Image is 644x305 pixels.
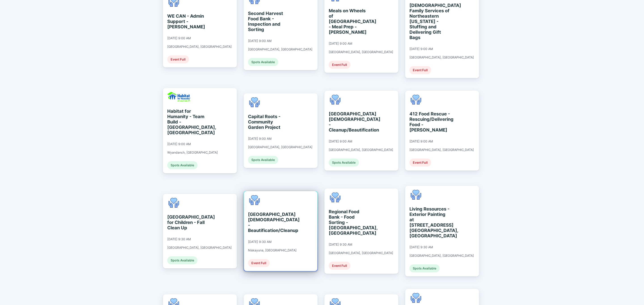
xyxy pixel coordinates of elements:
div: Event Full [329,262,350,270]
div: Spots Available [248,156,278,164]
div: Event Full [409,159,431,167]
div: Living Resources - Exterior Painting at [STREET_ADDRESS] [GEOGRAPHIC_DATA], [GEOGRAPHIC_DATA] [409,206,450,238]
div: [DATE] 9:00 AM [409,47,433,51]
div: Spots Available [329,159,359,167]
div: Regional Food Bank - Food Sorting - [GEOGRAPHIC_DATA], [GEOGRAPHIC_DATA] [329,209,370,236]
div: [DATE] 9:30 AM [409,245,433,249]
div: [DATE] 9:30 AM [248,240,271,244]
div: [DATE] 9:30 AM [167,237,191,241]
div: Niskayuna, [GEOGRAPHIC_DATA] [248,248,297,252]
div: [GEOGRAPHIC_DATA], [GEOGRAPHIC_DATA] [329,50,393,54]
div: [GEOGRAPHIC_DATA], [GEOGRAPHIC_DATA] [329,251,393,255]
div: [DATE] 9:00 AM [329,139,352,143]
div: [GEOGRAPHIC_DATA], [GEOGRAPHIC_DATA] [409,254,474,258]
div: [GEOGRAPHIC_DATA], [GEOGRAPHIC_DATA] [167,246,232,250]
div: Spots Available [409,264,440,272]
div: [GEOGRAPHIC_DATA][DEMOGRAPHIC_DATA] - Beautification/Cleanup [248,212,289,233]
div: [DATE] 9:00 AM [248,137,271,141]
div: [GEOGRAPHIC_DATA], [GEOGRAPHIC_DATA] [409,148,474,152]
div: [GEOGRAPHIC_DATA][DEMOGRAPHIC_DATA] - Cleanup/Beautification [329,111,370,133]
div: [DATE] 9:00 AM [409,139,433,143]
div: [DEMOGRAPHIC_DATA] Family Services of Northeastern [US_STATE] - Stuffing and Delivering Gift Bags [409,3,450,40]
div: [DATE] 9:00 AM [167,142,191,146]
div: Second Harvest Food Bank - Inspection and Sorting [248,11,289,32]
div: [GEOGRAPHIC_DATA], [GEOGRAPHIC_DATA] [329,148,393,152]
div: [DATE] 9:30 AM [329,242,352,247]
div: [DATE] 9:00 AM [248,39,271,43]
div: [GEOGRAPHIC_DATA] for Children - Fall Clean Up [167,214,208,230]
div: [GEOGRAPHIC_DATA], [GEOGRAPHIC_DATA] [248,47,312,51]
div: Wyandanch, [GEOGRAPHIC_DATA] [167,150,218,155]
div: WE CAN - Admin Support - [PERSON_NAME] [167,13,208,29]
div: Meals on Wheels of [GEOGRAPHIC_DATA] - Meal Prep - [PERSON_NAME] [329,8,370,35]
div: [DATE] 9:00 AM [167,36,191,40]
div: [GEOGRAPHIC_DATA], [GEOGRAPHIC_DATA] [167,45,232,49]
div: Spots Available [167,161,197,169]
div: [GEOGRAPHIC_DATA], [GEOGRAPHIC_DATA] [248,145,312,149]
div: [GEOGRAPHIC_DATA], [GEOGRAPHIC_DATA] [409,55,474,59]
div: Capital Roots - Community Garden Project [248,114,289,130]
div: Event Full [248,259,270,267]
div: Spots Available [167,256,197,264]
div: [DATE] 9:00 AM [329,42,352,46]
div: Event Full [329,61,350,69]
div: Event Full [167,55,189,63]
div: 412 Food Rescue - Rescuing/Delivering Food - [PERSON_NAME] [409,111,450,133]
div: Spots Available [248,58,278,66]
div: Event Full [409,66,431,74]
div: Habitat for Humanity - Team Build - [GEOGRAPHIC_DATA], [GEOGRAPHIC_DATA] [167,109,208,135]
